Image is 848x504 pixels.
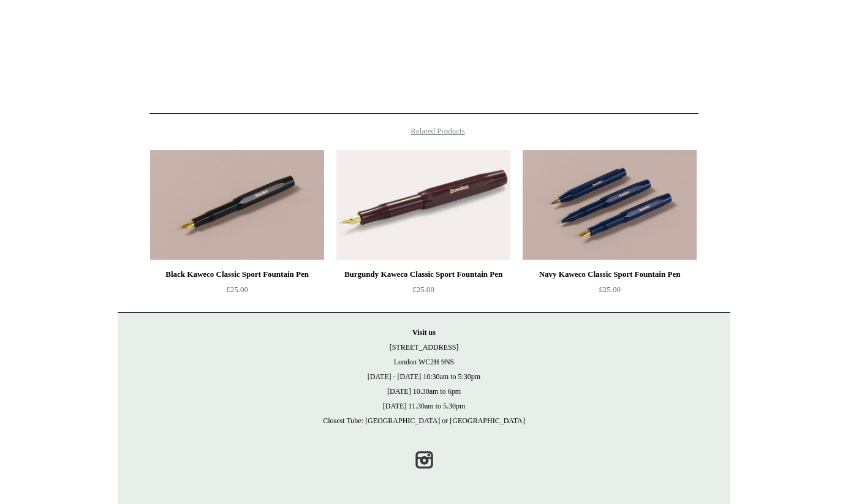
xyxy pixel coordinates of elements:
[336,267,510,317] a: Burgundy Kaweco Classic Sport Fountain Pen £25.00
[523,150,697,260] img: Navy Kaweco Classic Sport Fountain Pen
[150,150,324,260] a: Black Kaweco Classic Sport Fountain Pen Black Kaweco Classic Sport Fountain Pen
[339,267,507,282] div: Burgundy Kaweco Classic Sport Fountain Pen
[526,267,694,282] div: Navy Kaweco Classic Sport Fountain Pen
[412,328,436,337] strong: Visit us
[411,446,437,473] a: Instagram
[412,285,434,294] span: £25.00
[150,150,324,260] img: Black Kaweco Classic Sport Fountain Pen
[336,150,510,260] img: Burgundy Kaweco Classic Sport Fountain Pen
[153,267,321,282] div: Black Kaweco Classic Sport Fountain Pen
[118,126,730,136] h4: Related Products
[226,285,248,294] span: £25.00
[523,150,697,260] a: Navy Kaweco Classic Sport Fountain Pen Navy Kaweco Classic Sport Fountain Pen
[336,150,510,260] a: Burgundy Kaweco Classic Sport Fountain Pen Burgundy Kaweco Classic Sport Fountain Pen
[150,267,324,317] a: Black Kaweco Classic Sport Fountain Pen £25.00
[523,267,697,317] a: Navy Kaweco Classic Sport Fountain Pen £25.00
[130,325,718,428] p: [STREET_ADDRESS] London WC2H 9NS [DATE] - [DATE] 10:30am to 5:30pm [DATE] 10.30am to 6pm [DATE] 1...
[599,285,621,294] span: £25.00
